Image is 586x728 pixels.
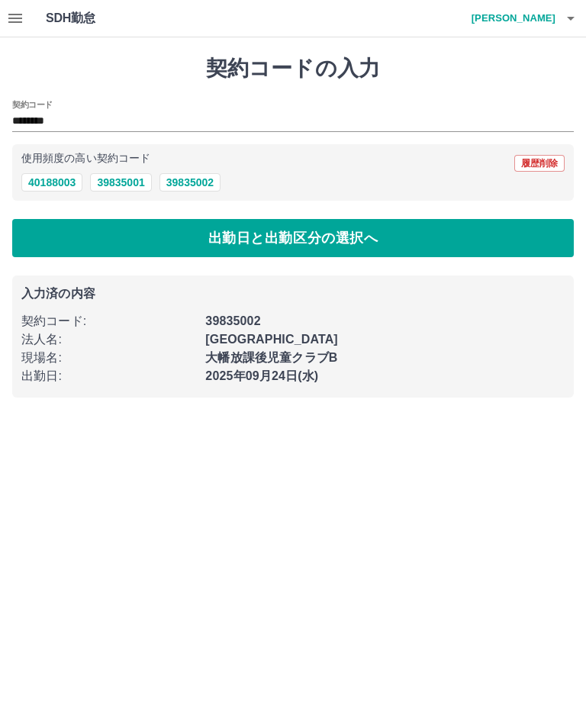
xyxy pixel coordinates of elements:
h2: 契約コード [12,98,53,111]
b: 2025年09月24日(水) [205,369,318,382]
p: 現場名 : [21,349,196,367]
button: 履歴削除 [514,155,565,172]
h1: 契約コードの入力 [12,56,574,82]
p: 法人名 : [21,330,196,349]
button: 出勤日と出勤区分の選択へ [12,219,574,257]
b: 大幡放課後児童クラブB [205,351,337,364]
b: 39835002 [205,314,260,327]
p: 使用頻度の高い契約コード [21,153,150,164]
p: 入力済の内容 [21,288,565,300]
p: 契約コード : [21,312,196,330]
button: 40188003 [21,173,82,192]
button: 39835001 [90,173,151,192]
b: [GEOGRAPHIC_DATA] [205,333,338,346]
p: 出勤日 : [21,367,196,385]
button: 39835002 [159,173,221,192]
